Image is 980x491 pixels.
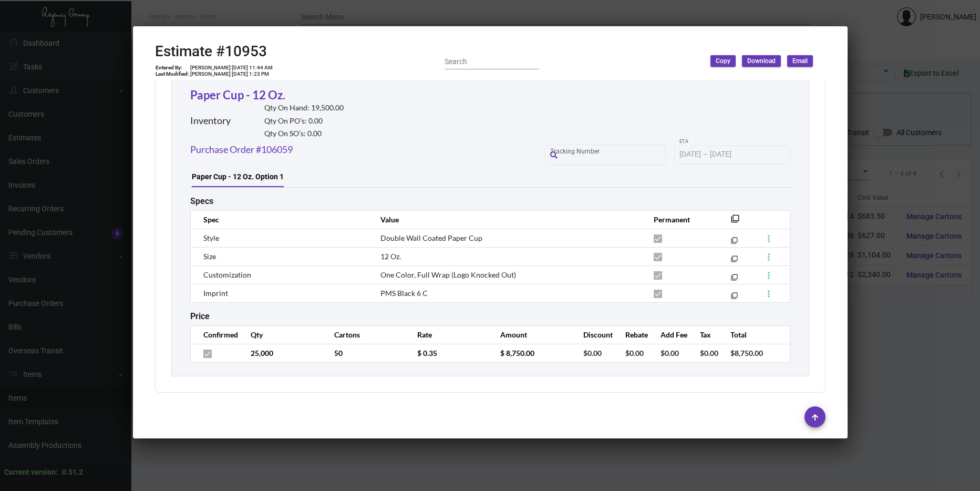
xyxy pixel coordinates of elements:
span: $8,750.00 [730,349,763,357]
h2: Specs [190,196,213,206]
th: Rate [407,325,490,344]
span: $0.00 [625,349,644,357]
mat-icon: filter_none [731,218,739,226]
span: Download [747,57,776,66]
span: Double Wall Coated Paper Cup [380,233,482,242]
th: Qty [240,325,323,344]
th: Discount [573,325,615,344]
th: Amount [490,325,573,344]
th: Spec [190,210,370,229]
th: Total [720,325,765,344]
span: PMS Black 6 C [380,289,428,298]
mat-icon: filter_none [731,258,738,264]
h2: Qty On SO’s: 0.00 [264,129,344,138]
span: 12 Oz. [380,252,401,261]
span: – [703,150,708,159]
td: [PERSON_NAME] [DATE] 1:23 PM [190,71,273,77]
th: Permanent [643,210,715,229]
span: Email [792,57,808,66]
span: Size [203,252,216,261]
span: Imprint [203,289,228,298]
mat-icon: filter_none [731,239,738,246]
h2: Inventory [190,115,231,127]
button: Email [787,55,813,67]
mat-icon: filter_none [731,294,738,301]
td: Last Modified: [155,71,190,77]
th: Tax [689,325,720,344]
h2: Price [190,311,210,321]
button: Copy [710,55,736,67]
input: Start date [679,150,701,159]
h2: Qty On Hand: 19,500.00 [264,104,344,112]
input: End date [710,150,760,159]
div: Paper Cup - 12 Oz. Option 1 [192,171,284,182]
mat-icon: filter_none [731,276,738,283]
div: Current version: [4,467,58,478]
td: [PERSON_NAME] [DATE] 11:44 AM [190,65,273,71]
span: Copy [716,57,730,66]
button: Download [742,55,781,67]
span: Style [203,233,219,242]
a: Paper Cup - 12 Oz. [190,88,285,102]
th: Value [370,210,643,229]
h2: Estimate #10953 [155,43,273,60]
h2: Qty On PO’s: 0.00 [264,117,344,126]
th: Confirmed [190,325,240,344]
a: Purchase Order #106059 [190,142,293,157]
span: $0.00 [700,349,718,357]
span: Customization [203,270,251,279]
span: $0.00 [583,349,602,357]
span: $0.00 [661,349,679,357]
span: One Color, Full Wrap (Logo Knocked Out) [380,270,516,279]
th: Add Fee [650,325,689,344]
div: 0.51.2 [62,467,83,478]
td: Entered By: [155,65,190,71]
th: Cartons [324,325,407,344]
th: Rebate [615,325,649,344]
